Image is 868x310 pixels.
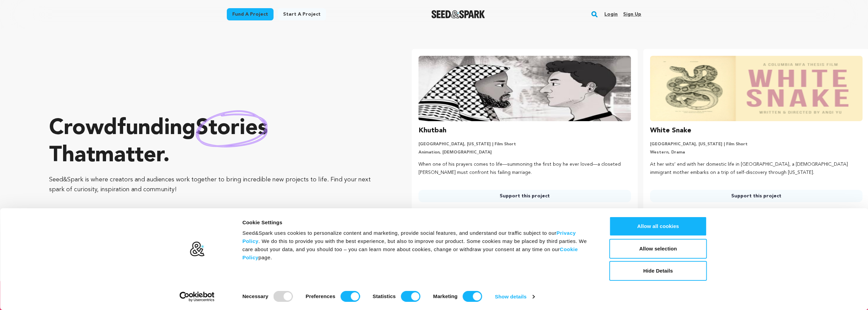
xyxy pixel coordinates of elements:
strong: Marketing [433,293,458,299]
p: At her wits’ end with her domestic life in [GEOGRAPHIC_DATA], a [DEMOGRAPHIC_DATA] immigrant moth... [650,161,863,177]
h3: Khutbah [418,125,446,136]
div: Cookie Settings [242,218,594,227]
p: Animation, [DEMOGRAPHIC_DATA] [418,150,631,155]
p: [GEOGRAPHIC_DATA], [US_STATE] | Film Short [418,142,631,147]
a: Support this project [650,190,863,202]
a: Seed&Spark Homepage [431,10,485,18]
a: Usercentrics Cookiebot - opens in a new window [167,292,227,302]
img: Seed&Spark Logo Dark Mode [431,10,485,18]
a: Login [604,9,618,20]
p: Crowdfunding that . [49,115,384,169]
a: Sign up [623,9,641,20]
button: Allow all cookies [609,216,707,236]
p: Western, Drama [650,150,863,155]
a: Show details [495,292,534,302]
a: Fund a project [227,8,274,20]
button: Allow selection [609,239,707,259]
strong: Statistics [373,293,396,299]
div: Seed&Spark uses cookies to personalize content and marketing, provide social features, and unders... [242,229,594,262]
strong: Necessary [242,293,268,299]
img: hand sketched image [196,110,268,147]
img: logo [189,241,205,257]
a: Support this project [418,190,631,202]
button: Hide Details [609,261,707,281]
img: White Snake image [650,56,863,121]
strong: Preferences [306,293,335,299]
p: Seed&Spark is where creators and audiences work together to bring incredible new projects to life... [49,175,384,195]
p: When one of his prayers comes to life—summoning the first boy he ever loved—a closeted [PERSON_NA... [418,161,631,177]
a: Start a project [278,8,326,20]
span: matter [95,145,163,167]
img: Khutbah image [418,56,631,121]
p: [GEOGRAPHIC_DATA], [US_STATE] | Film Short [650,142,863,147]
h3: White Snake [650,125,691,136]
